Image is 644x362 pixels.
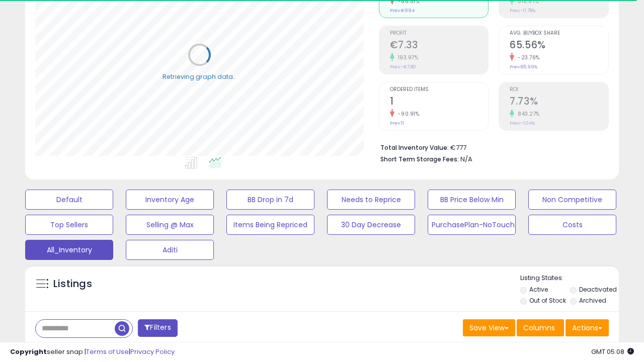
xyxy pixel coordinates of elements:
[380,155,459,163] b: Short Term Storage Fees:
[130,347,175,356] a: Privacy Policy
[514,110,540,118] small: 843.27%
[460,154,472,164] span: N/A
[520,274,619,283] p: Listing States:
[529,285,548,294] label: Active
[25,215,113,235] button: Top Sellers
[380,141,602,153] li: €777
[25,190,113,210] button: Default
[163,72,236,81] div: Retrieving graph data..
[138,319,177,337] button: Filters
[53,277,92,291] h5: Listings
[390,64,416,70] small: Prev: -€7.80
[86,347,129,356] a: Terms of Use
[510,87,608,93] span: ROI
[327,215,415,235] button: 30 Day Decrease
[394,54,419,61] small: 193.97%
[529,296,566,305] label: Out of Stock
[463,319,515,336] button: Save View
[10,347,47,356] strong: Copyright
[390,39,489,53] h2: €7.33
[591,347,634,356] span: 2025-10-13 05:08 GMT
[528,215,616,235] button: Costs
[514,54,540,61] small: -23.76%
[510,31,608,36] span: Avg. Buybox Share
[517,319,564,336] button: Columns
[25,240,113,260] button: All_Inventory
[390,8,415,14] small: Prev: €994
[510,120,535,126] small: Prev: -1.04%
[226,215,314,235] button: Items Being Repriced
[428,215,516,235] button: PurchasePlan-NoTouch
[126,215,214,235] button: Selling @ Max
[579,296,606,305] label: Archived
[390,96,489,109] h2: 1
[226,190,314,210] button: BB Drop in 7d
[380,143,449,152] b: Total Inventory Value:
[510,39,608,53] h2: 65.56%
[126,190,214,210] button: Inventory Age
[528,190,616,210] button: Non Competitive
[523,323,555,333] span: Columns
[428,190,516,210] button: BB Price Below Min
[390,31,489,36] span: Profit
[390,87,489,93] span: Ordered Items
[10,347,175,357] div: seller snap | |
[566,319,609,336] button: Actions
[394,110,420,118] small: -90.91%
[579,285,617,294] label: Deactivated
[390,120,404,126] small: Prev: 11
[510,8,535,14] small: Prev: -0.78%
[126,240,214,260] button: Aditi
[510,96,608,109] h2: 7.73%
[510,64,537,70] small: Prev: 85.99%
[327,190,415,210] button: Needs to Reprice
